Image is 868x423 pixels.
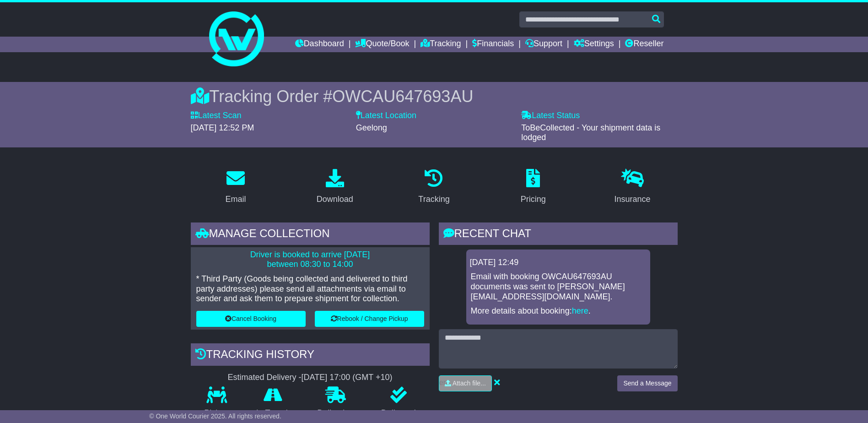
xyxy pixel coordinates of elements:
[191,111,242,121] label: Latest Scan
[617,375,677,391] button: Send a Message
[295,37,344,52] a: Dashboard
[191,123,254,132] span: [DATE] 12:52 PM
[525,37,562,52] a: Support
[609,166,657,209] a: Insurance
[317,193,353,206] div: Download
[471,272,646,302] p: Email with booking OWCAU647693AU documents was sent to [PERSON_NAME][EMAIL_ADDRESS][DOMAIN_NAME].
[243,408,304,418] p: In Transit
[191,343,430,368] div: Tracking history
[412,166,455,209] a: Tracking
[625,37,663,52] a: Reseller
[196,311,306,327] button: Cancel Booking
[515,166,552,209] a: Pricing
[356,111,416,121] label: Latest Location
[191,222,430,247] div: Manage collection
[418,193,449,206] div: Tracking
[521,111,580,121] label: Latest Status
[304,408,368,418] p: Delivering
[471,306,646,316] p: More details about booking: .
[472,37,514,52] a: Financials
[439,222,678,247] div: RECENT CHAT
[574,37,614,52] a: Settings
[356,123,387,132] span: Geelong
[470,258,647,268] div: [DATE] 12:49
[615,193,651,206] div: Insurance
[191,408,243,418] p: Pickup
[191,87,678,106] div: Tracking Order #
[521,123,660,142] span: ToBeCollected - Your shipment data is lodged
[225,193,246,206] div: Email
[355,37,409,52] a: Quote/Book
[367,408,430,418] p: Delivered
[421,37,461,52] a: Tracking
[332,87,473,106] span: OWCAU647693AU
[191,373,430,383] div: Estimated Delivery -
[315,311,424,327] button: Rebook / Change Pickup
[196,274,424,304] p: * Third Party (Goods being collected and delivered to third party addresses) please send all atta...
[302,373,393,383] div: [DATE] 17:00 (GMT +10)
[521,193,546,206] div: Pricing
[219,166,252,209] a: Email
[149,412,281,420] span: © One World Courier 2025. All rights reserved.
[196,250,424,270] p: Driver is booked to arrive [DATE] between 08:30 to 14:00
[311,166,359,209] a: Download
[572,306,588,315] a: here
